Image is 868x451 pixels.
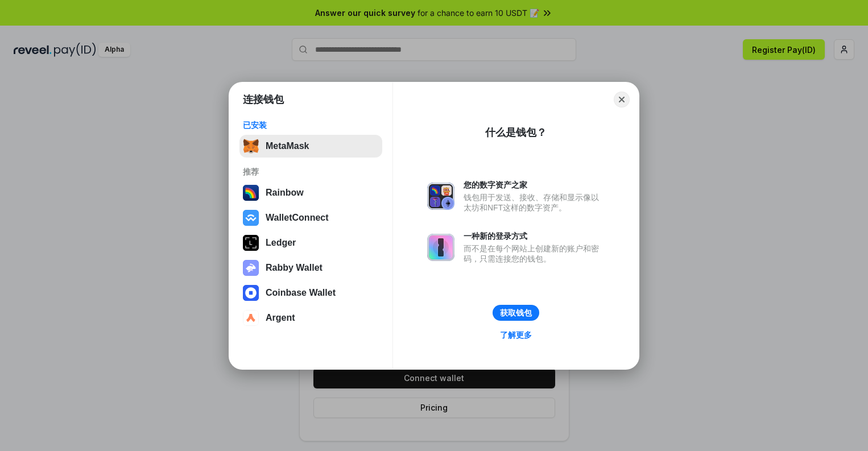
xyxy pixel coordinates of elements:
img: svg+xml,%3Csvg%20xmlns%3D%22http%3A%2F%2Fwww.w3.org%2F2000%2Fsvg%22%20fill%3D%22none%22%20viewBox... [243,260,259,276]
button: WalletConnect [239,206,382,229]
button: Ledger [239,231,382,254]
div: WalletConnect [266,213,329,223]
div: Ledger [266,238,296,248]
div: 钱包用于发送、接收、存储和显示像以太坊和NFT这样的数字资产。 [464,192,605,213]
button: Argent [239,307,382,329]
div: Rainbow [266,188,304,198]
img: svg+xml,%3Csvg%20fill%3D%22none%22%20height%3D%2233%22%20viewBox%3D%220%200%2035%2033%22%20width%... [243,138,259,154]
div: 获取钱包 [500,308,532,318]
img: svg+xml,%3Csvg%20xmlns%3D%22http%3A%2F%2Fwww.w3.org%2F2000%2Fsvg%22%20fill%3D%22none%22%20viewBox... [427,234,454,261]
div: Argent [266,313,295,323]
img: svg+xml,%3Csvg%20width%3D%22120%22%20height%3D%22120%22%20viewBox%3D%220%200%20120%20120%22%20fil... [243,185,259,201]
div: 了解更多 [500,330,532,340]
div: 一种新的登录方式 [464,231,605,241]
div: 而不是在每个网站上创建新的账户和密码，只需连接您的钱包。 [464,243,605,264]
div: 推荐 [243,167,379,177]
button: Coinbase Wallet [239,282,382,304]
div: 已安装 [243,120,379,130]
button: MetaMask [239,135,382,158]
img: svg+xml,%3Csvg%20xmlns%3D%22http%3A%2F%2Fwww.w3.org%2F2000%2Fsvg%22%20width%3D%2228%22%20height%3... [243,235,259,251]
img: svg+xml,%3Csvg%20width%3D%2228%22%20height%3D%2228%22%20viewBox%3D%220%200%2028%2028%22%20fill%3D... [243,310,259,326]
div: Coinbase Wallet [266,288,336,298]
button: Close [614,92,630,107]
div: 什么是钱包？ [485,126,547,139]
button: 获取钱包 [493,305,539,321]
button: Rabby Wallet [239,256,382,279]
img: svg+xml,%3Csvg%20width%3D%2228%22%20height%3D%2228%22%20viewBox%3D%220%200%2028%2028%22%20fill%3D... [243,285,259,301]
img: svg+xml,%3Csvg%20xmlns%3D%22http%3A%2F%2Fwww.w3.org%2F2000%2Fsvg%22%20fill%3D%22none%22%20viewBox... [427,183,454,210]
div: 您的数字资产之家 [464,180,605,190]
div: MetaMask [266,141,309,151]
a: 了解更多 [493,328,539,342]
img: svg+xml,%3Csvg%20width%3D%2228%22%20height%3D%2228%22%20viewBox%3D%220%200%2028%2028%22%20fill%3D... [243,210,259,226]
h1: 连接钱包 [243,93,284,106]
button: Rainbow [239,181,382,204]
div: Rabby Wallet [266,263,323,273]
